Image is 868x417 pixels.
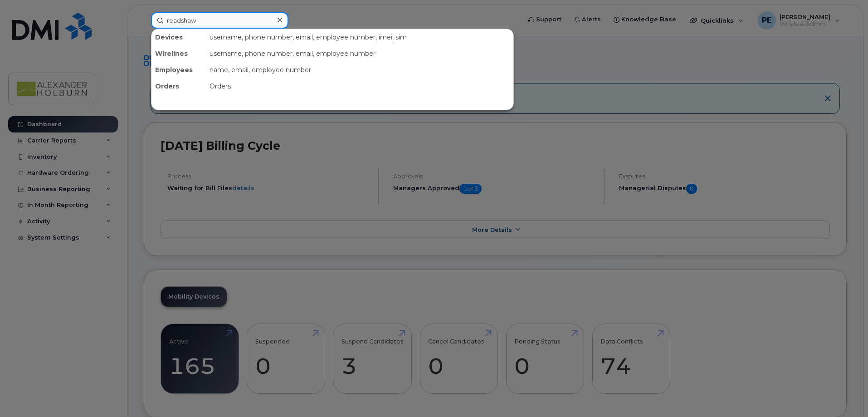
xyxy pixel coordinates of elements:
[151,62,206,78] div: Employees
[206,78,513,94] div: Orders
[206,62,513,78] div: name, email, employee number
[151,29,206,45] div: Devices
[206,29,513,45] div: username, phone number, email, employee number, imei, sim
[206,45,513,62] div: username, phone number, email, employee number
[151,45,206,62] div: Wirelines
[151,78,206,94] div: Orders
